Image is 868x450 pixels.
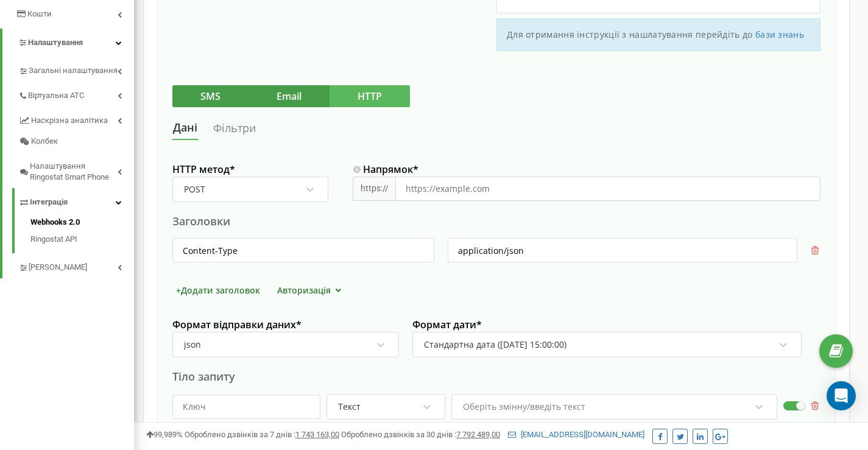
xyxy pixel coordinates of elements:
span: [PERSON_NAME] [29,262,87,273]
span: Налаштування Ringostat Smart Phone [30,161,118,183]
button: HTTP [330,85,410,107]
span: Наскрізна аналітика [31,115,108,127]
a: [EMAIL_ADDRESS][DOMAIN_NAME] [508,430,644,439]
span: Віртуальна АТС [28,90,84,102]
span: Кошти [27,9,52,18]
a: Webhooks 2.0 [30,217,134,231]
div: json [184,339,201,350]
a: бази знань [755,29,804,40]
span: Загальні налаштування [29,65,118,77]
div: POST [184,184,205,195]
span: Оброблено дзвінків за 30 днів : [341,430,500,439]
div: https:// [353,177,395,201]
a: [PERSON_NAME] [18,253,134,278]
a: Налаштування Ringostat Smart Phone [18,152,134,188]
a: Загальні налаштування [18,57,134,82]
u: 7 792 489,00 [456,430,500,439]
span: Оброблено дзвінків за 7 днів : [185,430,339,439]
p: Для отримання інструкції з нашлатування перейдіть до [507,29,810,41]
button: Email [249,85,330,107]
a: Колбек [18,131,134,152]
u: 1 743 163,00 [295,430,339,439]
span: Колбек [31,136,58,147]
div: Текст [338,401,361,412]
label: HTTP метод * [172,163,328,177]
input: ім'я [172,238,434,262]
span: Налаштування [28,38,83,47]
div: Open Intercom Messenger [827,381,856,410]
label: Формат відправки даних * [172,318,399,332]
button: SMS [172,85,249,107]
a: Наскрізна аналітика [18,107,134,132]
button: +Додати заголовок [172,284,264,297]
div: Стандартна дата ([DATE] 15:00:00) [424,339,566,350]
div: Оберіть змінну/введіть текст [463,403,585,411]
input: https://example.com [395,177,820,201]
div: Заголовки [172,214,820,229]
a: Дані [172,117,198,140]
span: 99,989% [146,430,183,439]
input: значення [448,238,797,262]
a: Фільтри [213,117,256,139]
a: Налаштування [2,29,134,57]
a: Віртуальна АТС [18,82,134,107]
input: Ключ [172,395,320,419]
div: Тіло запиту [172,369,820,384]
button: Авторизація [273,284,348,297]
a: Ringostat API [30,231,134,245]
span: Інтеграція [30,197,68,208]
label: Формат дати * [412,318,801,332]
a: Інтеграція [18,188,134,213]
label: Напрямок * [353,163,820,177]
